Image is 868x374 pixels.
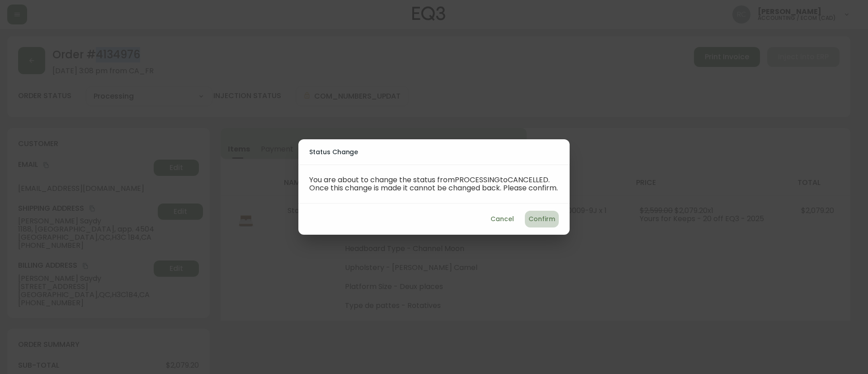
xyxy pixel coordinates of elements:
span: Cancel [491,213,514,225]
button: Cancel [487,211,518,227]
span: Confirm [528,213,555,225]
p: You are about to change the status from PROCESSING to CANCELLED . Once this change is made it can... [309,176,559,192]
h2: Status Change [309,147,559,157]
button: Confirm [525,211,559,227]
